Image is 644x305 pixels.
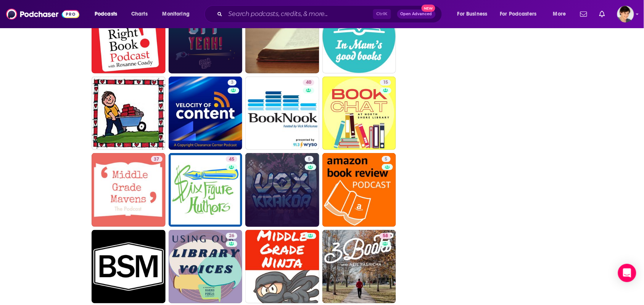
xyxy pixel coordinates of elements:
[157,8,200,20] button: open menu
[245,77,319,150] a: 40
[596,8,608,21] a: Show notifications dropdown
[158,233,163,301] div: 0
[385,156,388,163] span: 5
[169,77,243,150] a: 3
[322,230,396,304] a: 58
[212,5,449,23] div: Search podcasts, credits, & more...
[380,80,391,86] a: 15
[553,9,566,19] span: More
[231,79,233,86] span: 3
[380,233,391,239] a: 58
[92,230,166,304] a: 0
[457,9,488,19] span: For Business
[373,9,391,19] span: Ctrl K
[95,9,117,19] span: Podcasts
[225,8,373,20] input: Search podcasts, credits, & more...
[303,80,314,86] a: 40
[422,5,435,12] span: New
[322,153,396,227] a: 5
[500,9,537,19] span: For Podcasters
[306,79,311,86] span: 40
[383,79,388,86] span: 15
[618,264,636,282] div: Open Intercom Messenger
[226,156,237,162] a: 45
[154,156,159,163] span: 37
[151,156,163,162] a: 37
[169,230,243,304] a: 26
[229,156,234,163] span: 45
[382,156,391,162] a: 5
[401,12,432,16] span: Open Advanced
[226,233,237,239] a: 26
[617,6,634,22] button: Show profile menu
[305,156,314,162] a: 5
[308,156,311,163] span: 5
[617,6,634,22] img: User Profile
[169,153,243,227] a: 45
[6,7,79,21] img: Podchaser - Follow, Share and Rate Podcasts
[322,77,396,150] a: 15
[229,232,234,240] span: 26
[131,9,148,19] span: Charts
[92,153,166,227] a: 37
[495,8,548,20] button: open menu
[89,8,127,20] button: open menu
[397,10,436,19] button: Open AdvancedNew
[452,8,497,20] button: open menu
[228,80,237,86] a: 3
[548,8,576,20] button: open menu
[245,153,319,227] a: 5
[383,232,388,240] span: 58
[126,8,152,20] a: Charts
[163,9,190,19] span: Monitoring
[577,8,590,21] a: Show notifications dropdown
[617,6,634,22] span: Logged in as bethwouldknow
